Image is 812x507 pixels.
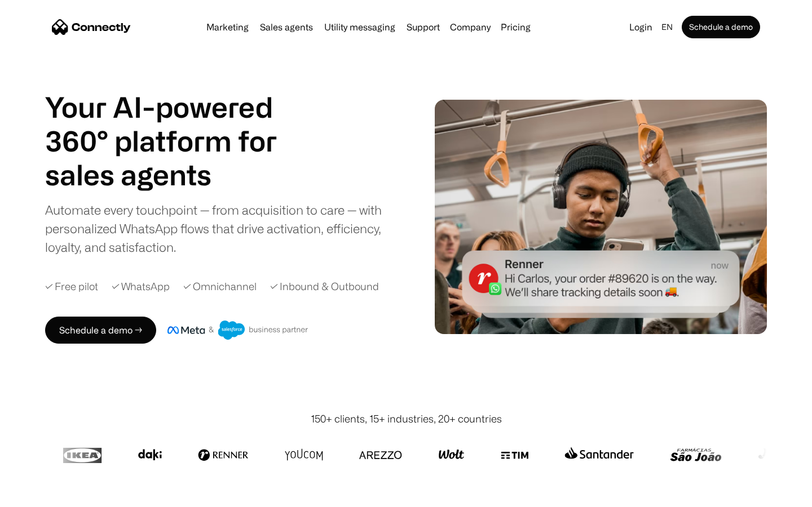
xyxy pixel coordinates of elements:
[45,279,98,294] div: ✓ Free pilot
[45,158,304,192] h1: sales agents
[45,201,400,256] div: Automate every touchpoint — from acquisition to care — with personalized WhatsApp flows that driv...
[311,411,502,426] div: 150+ clients, 15+ industries, 20+ countries
[320,23,400,32] a: Utility messaging
[402,23,444,32] a: Support
[202,23,253,32] a: Marketing
[682,16,760,38] a: Schedule a demo
[23,487,68,503] ul: Language list
[625,19,657,35] a: Login
[661,19,673,35] div: en
[255,23,317,32] a: Sales agents
[45,317,156,344] a: Schedule a demo →
[450,19,491,35] div: Company
[167,321,308,340] img: Meta and Salesforce business partner badge.
[112,279,170,294] div: ✓ WhatsApp
[270,279,379,294] div: ✓ Inbound & Outbound
[11,486,68,503] aside: Language selected: English
[45,90,304,158] h1: Your AI-powered 360° platform for
[183,279,257,294] div: ✓ Omnichannel
[496,23,535,32] a: Pricing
